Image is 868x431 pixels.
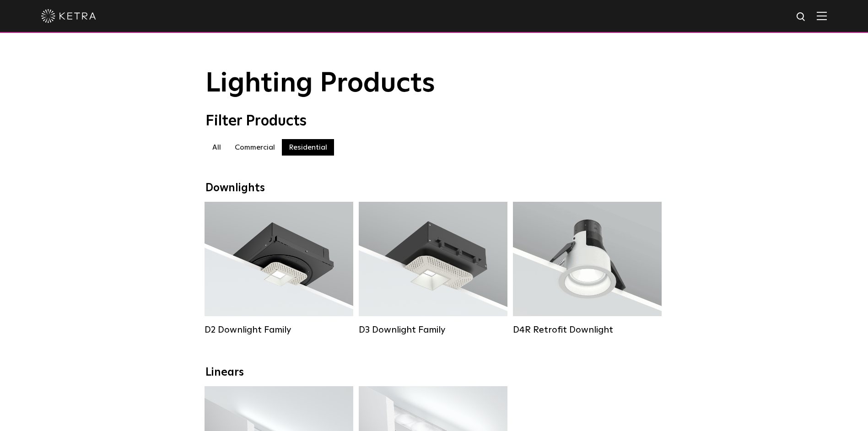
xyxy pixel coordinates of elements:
div: D2 Downlight Family [205,324,353,335]
img: search icon [796,11,807,23]
img: ketra-logo-2019-white [41,9,96,23]
a: D2 Downlight Family Lumen Output:1200Colors:White / Black / Gloss Black / Silver / Bronze / Silve... [205,202,353,335]
label: Commercial [228,139,282,156]
div: D3 Downlight Family [359,324,507,335]
div: Filter Products [205,113,663,130]
a: D4R Retrofit Downlight Lumen Output:800Colors:White / BlackBeam Angles:15° / 25° / 40° / 60°Watta... [513,202,662,335]
label: Residential [282,139,334,156]
img: Hamburger%20Nav.svg [817,11,827,20]
div: D4R Retrofit Downlight [513,324,662,335]
div: Linears [205,366,663,379]
span: Lighting Products [205,70,435,97]
label: All [205,139,228,156]
a: D3 Downlight Family Lumen Output:700 / 900 / 1100Colors:White / Black / Silver / Bronze / Paintab... [359,202,507,335]
div: Downlights [205,182,663,195]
